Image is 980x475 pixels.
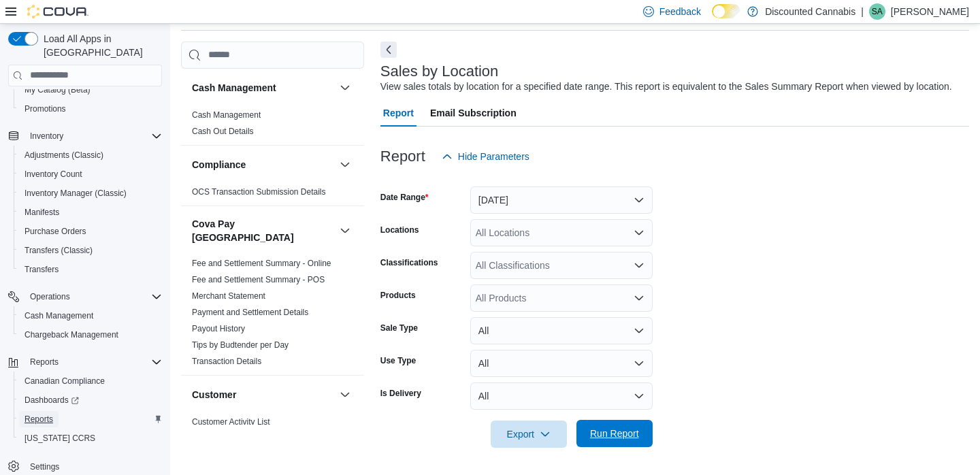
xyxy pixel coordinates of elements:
[19,242,98,259] a: Transfers (Classic)
[192,187,326,197] a: OCS Transaction Submission Details
[27,5,88,18] img: Cova
[19,242,162,259] span: Transfers (Classic)
[24,169,82,180] span: Inventory Count
[24,354,162,370] span: Reports
[24,457,162,474] span: Settings
[19,308,162,324] span: Cash Management
[19,411,162,427] span: Reports
[24,354,64,370] button: Reports
[181,107,364,145] div: Cash Management
[19,373,110,389] a: Canadian Compliance
[337,223,353,239] button: Cova Pay [GEOGRAPHIC_DATA]
[19,327,162,343] span: Chargeback Management
[337,80,353,96] button: Cash Management
[24,226,86,237] span: Purchase Orders
[14,325,167,344] button: Chargeback Management
[24,128,69,144] button: Inventory
[181,184,364,206] div: Compliance
[3,127,167,146] button: Inventory
[24,188,127,199] span: Inventory Manager (Classic)
[3,287,167,306] button: Operations
[30,357,59,367] span: Reports
[192,81,334,95] button: Cash Management
[19,261,162,278] span: Transfers
[24,264,59,275] span: Transfers
[192,158,246,171] h3: Compliance
[24,310,93,321] span: Cash Management
[659,5,701,18] span: Feedback
[380,63,499,80] h3: Sales by Location
[30,131,63,142] span: Inventory
[19,430,162,446] span: Washington CCRS
[19,185,162,201] span: Inventory Manager (Classic)
[192,186,326,197] span: OCS Transaction Submission Details
[19,185,132,201] a: Inventory Manager (Classic)
[430,99,517,127] span: Email Subscription
[14,410,167,429] button: Reports
[24,289,76,305] button: Operations
[712,4,740,18] input: Dark Mode
[30,461,59,472] span: Settings
[192,127,254,136] a: Cash Out Details
[470,186,653,214] button: [DATE]
[470,350,653,377] button: All
[14,306,167,325] button: Cash Management
[383,99,414,127] span: Report
[19,204,162,220] span: Manifests
[712,18,713,19] span: Dark Mode
[14,146,167,165] button: Adjustments (Classic)
[470,317,653,344] button: All
[14,165,167,184] button: Inventory Count
[19,166,88,182] a: Inventory Count
[380,42,397,58] button: Next
[19,101,71,117] a: Promotions
[24,150,103,161] span: Adjustments (Classic)
[380,257,438,268] label: Classifications
[19,101,162,117] span: Promotions
[192,217,334,244] button: Cova Pay [GEOGRAPHIC_DATA]
[861,3,864,20] p: |
[19,147,109,163] a: Adjustments (Classic)
[192,388,236,402] h3: Customer
[19,166,162,182] span: Inventory Count
[634,260,644,271] button: Open list of options
[192,291,265,301] a: Merchant Statement
[30,291,70,302] span: Operations
[24,395,79,406] span: Dashboards
[24,329,118,340] span: Chargeback Management
[19,204,65,220] a: Manifests
[192,110,261,120] span: Cash Management
[192,158,334,171] button: Compliance
[576,420,653,447] button: Run Report
[14,260,167,279] button: Transfers
[192,110,261,120] a: Cash Management
[192,417,270,427] a: Customer Activity List
[380,355,416,366] label: Use Type
[380,148,425,165] h3: Report
[380,192,429,203] label: Date Range
[192,356,261,367] span: Transaction Details
[192,416,270,427] span: Customer Activity List
[24,84,91,95] span: My Catalog (Beta)
[192,275,325,284] a: Fee and Settlement Summary - POS
[24,414,53,425] span: Reports
[192,258,331,269] span: Fee and Settlement Summary - Online
[192,308,308,317] a: Payment and Settlement Details
[14,203,167,222] button: Manifests
[380,225,419,235] label: Locations
[19,82,162,98] span: My Catalog (Beta)
[24,128,162,144] span: Inventory
[24,376,105,387] span: Canadian Compliance
[14,222,167,241] button: Purchase Orders
[14,99,167,118] button: Promotions
[19,411,59,427] a: Reports
[181,255,364,375] div: Cova Pay [GEOGRAPHIC_DATA]
[19,392,162,408] span: Dashboards
[192,340,289,350] span: Tips by Budtender per Day
[470,382,653,410] button: All
[634,293,644,304] button: Open list of options
[458,150,529,163] span: Hide Parameters
[192,81,276,95] h3: Cash Management
[891,3,969,20] p: [PERSON_NAME]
